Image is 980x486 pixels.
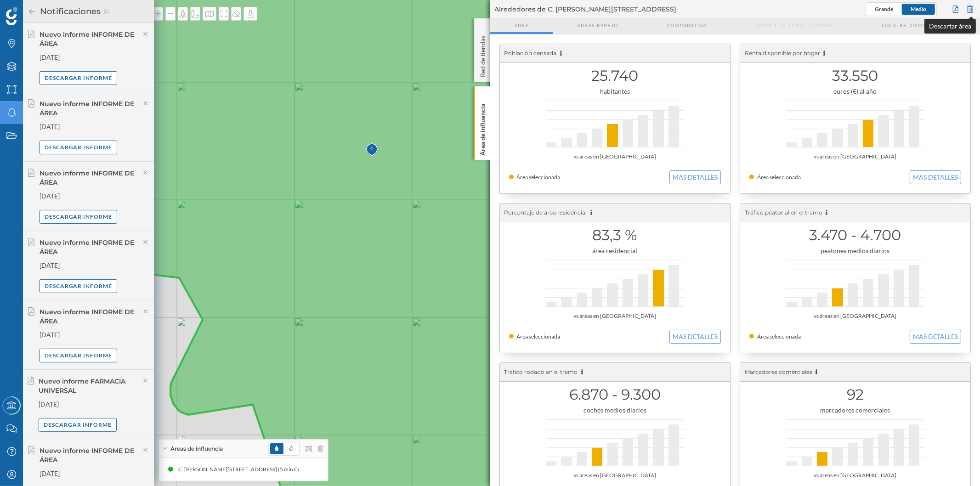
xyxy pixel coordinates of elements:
[495,5,677,14] span: Alrededores de C. [PERSON_NAME][STREET_ADDRESS]
[40,469,149,478] div: [DATE]
[924,19,976,34] div: Descartar área
[749,471,961,480] div: vs áreas en [GEOGRAPHIC_DATA]
[740,203,970,222] div: Tráfico peatonal en el tramo
[39,400,149,409] div: [DATE]
[757,174,801,181] span: Área seleccionada
[40,307,137,326] div: Nuevo informe INFORME DE ÁREA
[40,330,149,339] div: [DATE]
[366,141,378,159] img: Marker
[40,30,137,48] div: Nuevo informe INFORME DE ÁREA
[40,122,149,131] div: [DATE]
[40,261,149,270] div: [DATE]
[749,67,961,85] h1: 33.550
[669,170,721,184] button: MAS DETALLES
[509,67,721,85] h1: 25.740
[130,465,286,474] div: C. [PERSON_NAME][STREET_ADDRESS] (5 min Conduciendo)
[6,7,17,25] img: Geoblink Logo
[509,386,721,403] h1: 6.870 - 9.300
[40,99,137,118] div: Nuevo informe INFORME DE ÁREA
[749,87,961,96] div: euros (€) al año
[740,44,970,63] div: Renta disponible por hogar
[749,152,961,161] div: vs áreas en [GEOGRAPHIC_DATA]
[500,363,730,382] div: Tráfico rodado en el tramo
[509,87,721,96] div: habitantes
[286,465,441,474] div: C. [PERSON_NAME][STREET_ADDRESS] (5 min Conduciendo)
[40,238,137,256] div: Nuevo informe INFORME DE ÁREA
[40,192,149,201] div: [DATE]
[757,333,801,340] span: Área seleccionada
[36,4,103,19] h2: Notificaciones
[509,311,721,321] div: vs áreas en [GEOGRAPHIC_DATA]
[170,445,223,453] span: Áreas de influencia
[911,6,926,12] span: Medio
[910,330,961,344] button: MAS DETALLES
[40,169,137,187] div: Nuevo informe INFORME DE ÁREA
[509,406,721,415] div: coches medios diarios
[509,226,721,244] h1: 83,3 %
[509,152,721,161] div: vs áreas en [GEOGRAPHIC_DATA]
[875,6,893,12] span: Grande
[669,330,721,344] button: MAS DETALLES
[749,311,961,321] div: vs áreas en [GEOGRAPHIC_DATA]
[40,53,149,62] div: [DATE]
[509,471,721,480] div: vs áreas en [GEOGRAPHIC_DATA]
[478,32,487,77] p: Red de tiendas
[509,246,721,255] div: área residencial
[667,22,707,29] span: Comparativa
[749,406,961,415] div: marcadores comerciales
[755,22,833,29] span: Origen de consumidores
[18,6,51,15] span: Soporte
[749,386,961,403] h1: 92
[517,174,561,181] span: Área seleccionada
[910,170,961,184] button: MAS DETALLES
[740,363,970,382] div: Marcadores comerciales
[500,44,730,63] div: Población censada
[500,203,730,222] div: Porcentaje de área residencial
[749,226,961,244] h1: 3.470 - 4.700
[882,22,946,29] span: Locales disponibles
[478,100,487,156] p: Área de influencia
[578,22,618,29] span: Áreas espejo
[749,246,961,255] div: peatones medios diarios
[517,333,561,340] span: Área seleccionada
[39,377,136,395] div: Nuevo informe FARMACIA UNIVERSAL
[40,446,137,464] div: Nuevo informe INFORME DE ÁREA
[514,22,529,29] span: Area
